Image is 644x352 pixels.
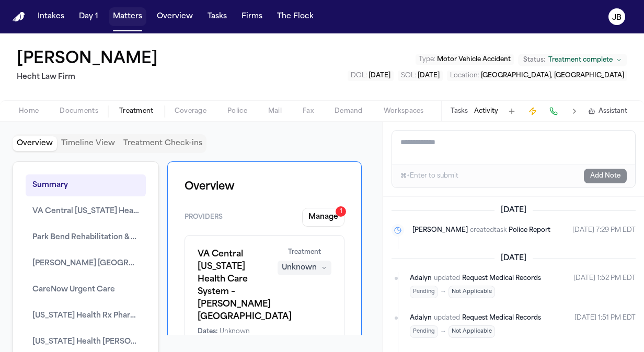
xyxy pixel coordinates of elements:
button: Activity [474,107,498,115]
span: Not Applicable [448,286,495,298]
button: Firms [237,7,267,26]
span: Police Report [509,227,550,233]
span: [PERSON_NAME] [412,225,468,236]
span: [DATE] [369,73,390,79]
span: DOL : [351,73,367,79]
button: Edit SOL: 2027-03-18 [398,71,443,81]
span: CareNow Urgent Care [32,284,115,296]
button: Treatment Check-ins [119,136,206,151]
button: Change status from Treatment complete [518,54,627,66]
button: Unknown [278,261,331,275]
span: created task [470,225,507,236]
button: Overview [153,7,197,26]
button: [US_STATE] Health Rx Pharmacy [26,305,146,327]
span: Status: [523,56,545,64]
button: Assistant [588,107,627,115]
button: Tasks [451,107,468,115]
button: Edit matter name [17,50,158,69]
div: 1 [336,206,346,217]
button: Tasks [203,7,231,26]
button: Timeline View [57,136,119,151]
span: → [440,327,446,336]
span: [US_STATE] Health Rx Pharmacy [32,310,139,322]
button: CareNow Urgent Care [26,279,146,301]
button: Manage1 [302,208,344,227]
span: Pending [410,325,438,338]
button: The Flock [273,7,318,26]
span: Location : [450,73,479,79]
span: Providers [185,213,223,221]
span: Home [19,107,39,115]
span: [PERSON_NAME] [GEOGRAPHIC_DATA] [32,257,139,270]
span: Request Medical Records [462,275,541,281]
a: Request Medical Records [462,313,541,323]
button: Edit Type: Motor Vehicle Accident [416,54,514,65]
a: Home [13,12,25,22]
span: Park Bend Rehabilitation & Healthcare Center [32,231,139,244]
span: Adalyn [410,273,432,284]
span: Police [227,107,247,115]
button: Add Note [584,169,627,183]
time: August 29, 2025 at 12:51 PM [574,313,636,338]
span: Coverage [175,107,206,115]
span: Dates: [198,327,217,336]
button: Park Bend Rehabilitation & Healthcare Center [26,227,146,249]
span: Demand [335,107,363,115]
time: September 1, 2025 at 6:29 PM [572,225,636,236]
span: Assistant [599,107,627,115]
button: VA Central [US_STATE] Health Care System – [PERSON_NAME] [GEOGRAPHIC_DATA] [26,201,146,222]
span: [GEOGRAPHIC_DATA], [GEOGRAPHIC_DATA] [481,73,624,79]
span: Workspaces [384,107,424,115]
button: Day 1 [75,7,102,26]
button: Add Task [504,104,519,119]
button: Matters [109,7,146,26]
span: Treatment [119,107,154,115]
span: SOL : [401,73,416,79]
span: Fax [303,107,314,115]
span: Treatment [288,248,321,256]
span: Unknown [220,327,250,336]
a: Police Report [509,225,550,236]
button: Edit Location: Fort Worth, TX [447,71,627,81]
button: [PERSON_NAME] [GEOGRAPHIC_DATA] [26,253,146,275]
img: Finch Logo [13,12,25,22]
button: Make a Call [546,104,561,119]
h1: VA Central [US_STATE] Health Care System – [PERSON_NAME] [GEOGRAPHIC_DATA] [198,248,265,323]
button: Edit DOL: 2025-03-18 [348,71,394,81]
span: Motor Vehicle Accident [437,56,511,63]
span: Documents [60,107,98,115]
text: JB [612,14,622,21]
span: Pending [410,286,438,298]
span: Request Medical Records [462,315,541,321]
button: Intakes [33,7,68,26]
span: [DATE] [418,73,440,79]
span: Not Applicable [448,325,495,338]
span: → [440,288,446,296]
time: August 29, 2025 at 12:52 PM [573,273,636,298]
div: ⌘+Enter to submit [400,172,458,180]
span: Adalyn [410,313,432,323]
span: updated [434,273,460,284]
button: Overview [13,136,57,151]
span: Type : [419,56,435,63]
span: [DATE] [494,205,533,216]
h1: Overview [185,179,344,195]
span: VA Central [US_STATE] Health Care System – [PERSON_NAME] [GEOGRAPHIC_DATA] [32,205,139,218]
button: Create Immediate Task [525,104,540,119]
button: Summary [26,174,146,196]
div: Unknown [282,263,317,273]
span: [DATE] [494,253,533,264]
a: Request Medical Records [462,273,541,284]
span: updated [434,313,460,323]
span: Treatment complete [548,56,613,64]
h2: Hecht Law Firm [17,71,162,84]
h1: [PERSON_NAME] [17,50,158,69]
span: Mail [268,107,282,115]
